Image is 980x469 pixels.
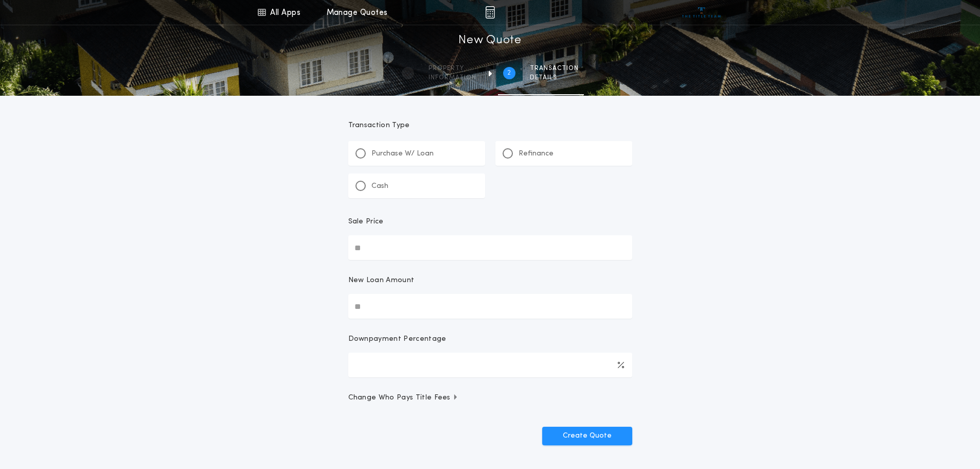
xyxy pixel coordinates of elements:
[485,6,495,19] img: img
[519,149,554,159] p: Refinance
[429,74,476,82] span: information
[542,427,632,445] button: Create Quote
[371,149,434,159] p: Purchase W/ Loan
[429,64,476,73] span: Property
[682,7,721,18] img: vs-icon
[348,235,632,260] input: Sale Price
[507,69,511,77] h2: 2
[348,217,384,227] p: Sale Price
[458,32,521,49] h1: New Quote
[348,120,632,131] p: Transaction Type
[530,64,579,73] span: Transaction
[348,334,447,344] p: Downpayment Percentage
[348,275,415,286] p: New Loan Amount
[348,353,632,377] input: Downpayment Percentage
[348,393,632,403] button: Change Who Pays Title Fees
[371,181,388,192] p: Cash
[530,74,579,82] span: details
[348,393,459,403] span: Change Who Pays Title Fees
[348,294,632,319] input: New Loan Amount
